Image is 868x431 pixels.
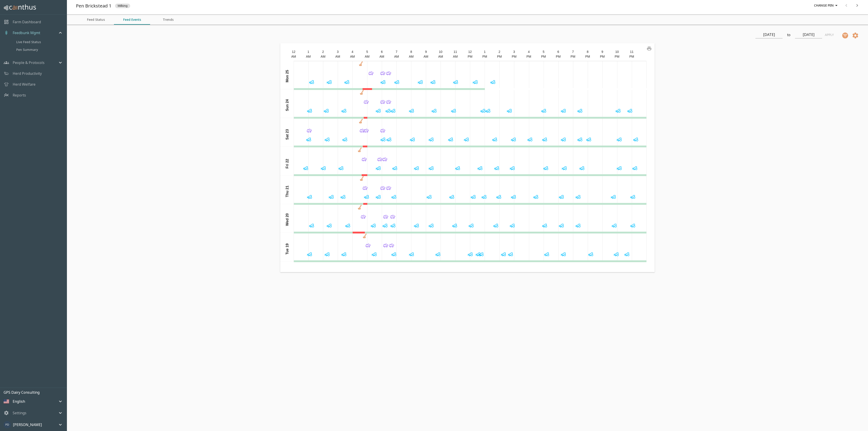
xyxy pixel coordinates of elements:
[13,30,40,35] p: Feedbunk Mgmt
[571,55,575,58] span: PM
[512,55,517,58] span: PM
[150,15,186,25] button: Trends
[482,55,487,58] span: PM
[795,31,822,38] input: End Date
[16,47,63,52] span: Pen Summary
[394,55,399,58] span: AM
[380,55,384,58] span: AM
[477,49,492,54] div: 1
[389,49,404,54] div: 7
[526,55,531,58] span: PM
[360,49,375,54] div: 5
[419,49,433,54] div: 9
[497,55,502,58] span: PM
[404,49,419,54] div: 8
[521,49,536,54] div: 4
[536,49,551,54] div: 5
[375,49,389,54] div: 6
[78,15,114,25] button: Feed Status
[624,49,639,54] div: 11
[13,422,42,427] p: [PERSON_NAME]
[13,82,35,87] a: Herd Welfare
[556,55,561,58] span: PM
[291,55,296,58] span: AM
[316,49,330,54] div: 2
[13,399,25,404] p: English
[551,49,566,54] div: 6
[852,31,859,38] div: Schedule settings
[306,55,311,58] span: AM
[541,55,546,58] span: PM
[13,71,42,76] a: Herd Productivity
[610,49,624,54] div: 10
[629,55,634,58] span: PM
[438,55,443,58] span: AM
[321,55,325,58] span: AM
[365,55,370,58] span: AM
[13,410,26,416] p: Settings
[595,49,610,54] div: 9
[345,49,360,54] div: 4
[615,55,619,58] span: PM
[468,55,472,58] span: PM
[463,49,477,54] div: 12
[350,55,355,58] span: AM
[644,43,655,54] button: print chart
[409,55,414,58] span: AM
[492,49,507,54] div: 2
[787,32,790,38] p: to
[424,55,428,58] span: AM
[507,49,521,54] div: 3
[13,60,45,65] p: People & Protocols
[114,15,150,25] button: Feed Events
[580,49,595,54] div: 8
[4,390,67,395] p: GPS Dairy Consulting
[330,49,345,54] div: 3
[448,49,463,54] div: 11
[433,49,448,54] div: 10
[453,55,458,58] span: AM
[585,55,590,58] span: PM
[16,40,63,45] span: Live Feed Status
[4,421,11,428] img: b6bfcc7843683ee82175f755f70612f8
[76,3,111,9] h5: Pen Brickstead 1
[566,49,580,54] div: 7
[755,31,783,38] input: Start Date
[13,92,26,98] a: Reports
[13,19,41,25] a: Farm Dashboard
[115,4,130,8] span: Milking
[335,55,340,58] span: AM
[600,55,605,58] span: PM
[286,49,301,54] div: 12
[301,49,316,54] div: 1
